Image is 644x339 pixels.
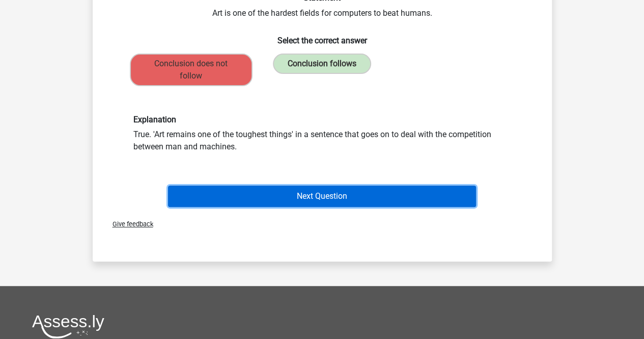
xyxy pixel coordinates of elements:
label: Conclusion does not follow [130,54,253,86]
span: Give feedback [104,220,153,228]
button: Next Question [168,186,476,207]
div: True. 'Art remains one of the toughest things' in a sentence that goes on to deal with the compet... [126,115,519,153]
h6: Explanation [133,115,511,124]
img: Assessly logo [32,315,104,338]
h6: Select the correct answer [109,28,536,45]
label: Conclusion follows [273,54,371,74]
